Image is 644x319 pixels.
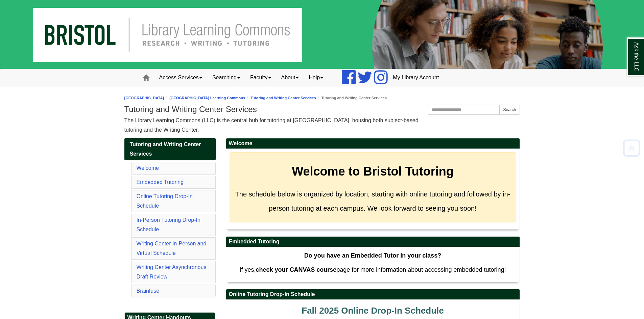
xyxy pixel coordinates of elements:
[235,190,510,212] span: The schedule below is organized by location, starting with online tutoring and followed by in-per...
[137,165,159,171] a: Welcome
[137,179,184,185] a: Embedded Tutoring
[226,237,520,247] h2: Embedded Tutoring
[388,69,444,86] a: My Library Account
[137,241,207,256] a: Writing Center In-Person and Virtual Schedule
[124,95,520,101] nav: breadcrumb
[499,105,520,115] button: Search
[251,96,316,100] a: Tutoring and Writing Center Services
[304,252,442,259] strong: Do you have an Embedded Tutor in your class?
[137,264,207,280] a: Writing Center Asynchronous Draft Review
[239,266,506,273] span: If yes, page for more information about accessing embedded tutoring!
[137,288,160,294] a: Brainfuse
[304,69,328,86] a: Help
[207,69,245,86] a: Searching
[124,117,419,133] span: The Library Learning Commons (LLC) is the central hub for tutoring at [GEOGRAPHIC_DATA], housing ...
[226,289,520,300] h2: Online Tutoring Drop-In Schedule
[137,217,200,232] a: In-Person Tutoring Drop-In Schedule
[292,164,454,178] strong: Welcome to Bristol Tutoring
[124,96,164,100] a: [GEOGRAPHIC_DATA]
[245,69,276,86] a: Faculty
[154,69,207,86] a: Access Services
[302,305,444,316] span: Fall 2025 Online Drop-In Schedule
[276,69,304,86] a: About
[316,95,387,101] li: Tutoring and Writing Center Services
[137,193,193,209] a: Online Tutoring Drop-In Schedule
[226,138,520,149] h2: Welcome
[256,266,336,273] strong: check your CANVAS course
[124,105,520,114] h1: Tutoring and Writing Center Services
[130,141,201,157] span: Tutoring and Writing Center Services
[621,143,642,153] a: Back to Top
[169,96,245,100] a: [GEOGRAPHIC_DATA] Learning Commons
[124,138,216,160] a: Tutoring and Writing Center Services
